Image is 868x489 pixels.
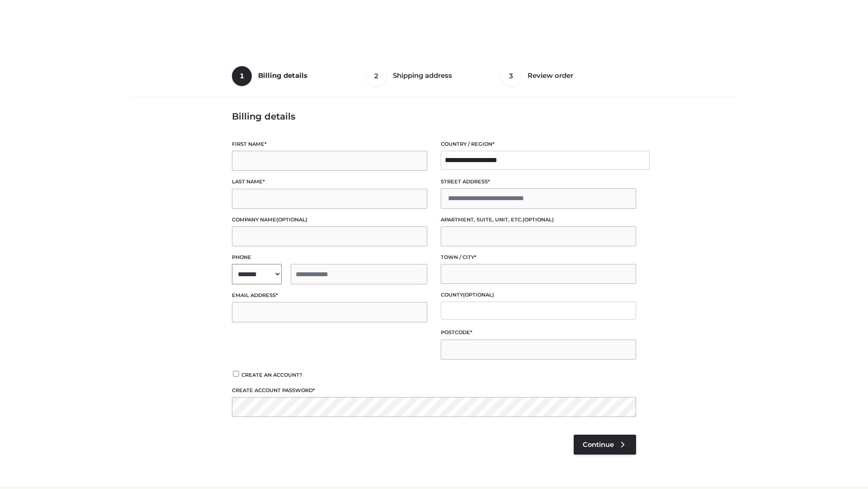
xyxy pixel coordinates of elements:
label: Apartment, suite, unit, etc. [441,216,636,224]
span: Review order [528,71,573,80]
label: First name [232,140,427,149]
input: Create an account? [232,371,240,377]
span: 2 [367,66,387,86]
span: 1 [232,66,252,86]
label: Company name [232,216,427,224]
a: Continue [574,435,636,455]
span: (optional) [523,216,554,223]
label: Postcode [441,328,636,337]
h3: Billing details [232,111,636,122]
span: (optional) [463,292,494,298]
label: Last name [232,177,427,186]
label: Country / Region [441,140,636,149]
label: Street address [441,177,636,186]
span: Continue [583,441,614,449]
span: Create an account? [241,372,302,378]
span: Shipping address [393,71,452,80]
label: Town / City [441,253,636,262]
label: Phone [232,253,427,262]
label: Email address [232,291,427,300]
span: 3 [501,66,521,86]
span: (optional) [276,216,307,223]
span: Billing details [258,71,307,80]
label: County [441,291,636,299]
label: Create account password [232,386,636,395]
